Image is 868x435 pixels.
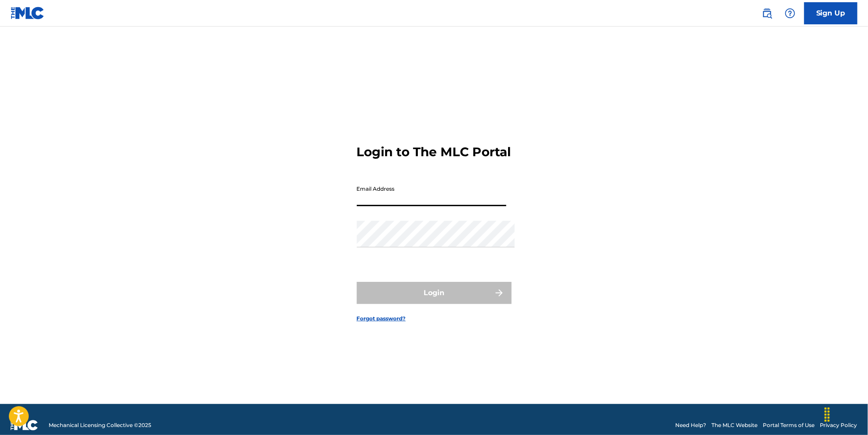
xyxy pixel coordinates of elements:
[820,401,834,428] div: Drag
[11,7,45,19] img: MLC Logo
[675,421,706,429] a: Need Help?
[711,421,757,429] a: The MLC Website
[357,315,406,323] a: Forgot password?
[11,420,38,431] img: logo
[824,393,868,435] iframe: Chat Widget
[357,144,511,160] h3: Login to The MLC Portal
[758,4,776,22] a: Public Search
[763,421,814,429] a: Portal Terms of Use
[762,8,772,19] img: search
[804,2,857,24] a: Sign Up
[820,421,857,429] a: Privacy Policy
[781,4,799,22] div: Help
[49,421,151,429] span: Mechanical Licensing Collective © 2025
[785,8,795,19] img: help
